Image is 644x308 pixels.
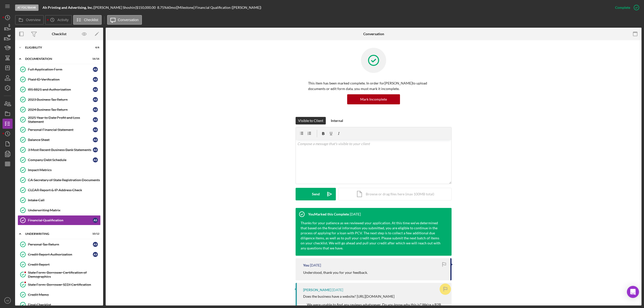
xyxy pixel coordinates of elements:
div: A S [93,87,98,92]
div: State Form: Borrower SEDI Certification [28,283,100,287]
div: A S [93,252,98,257]
div: Plaid ID Verification [28,77,93,81]
button: Internal [328,117,346,124]
div: Documentation [25,57,87,60]
label: Checklist [84,18,98,22]
div: Company Debt Schedule [28,158,93,162]
div: Intake Call [28,198,100,202]
div: 60 mo [167,6,176,10]
div: A S [93,117,98,122]
div: You [303,263,309,267]
div: A S [93,127,98,132]
div: Conversation [363,32,384,36]
div: Final Checklist [28,303,100,307]
div: Underwriting [25,232,87,235]
button: Checklist [73,15,102,25]
label: Conversation [118,18,139,22]
a: Underwriting Matrix [18,205,101,215]
a: CLEAR Report & IP Address Check [18,185,101,195]
div: Underwriting Matrix [28,208,100,212]
div: Mark Incomplete [360,94,387,104]
div: Personal Financial Statement [28,128,93,132]
div: 6 / 6 [90,46,99,49]
div: Credit Report [28,262,100,267]
button: Activity [45,15,72,25]
div: [PERSON_NAME] [303,288,331,292]
button: Conversation [107,15,142,25]
button: Send [296,188,336,200]
label: Activity [57,18,68,22]
div: Visible to Client [298,117,323,124]
div: You Marked this Complete [308,212,349,216]
div: Open Intercom Messenger [627,286,639,298]
div: Eligibility [25,46,87,49]
a: Company Debt ScheduleAS [18,155,101,165]
a: Impact Metrics [18,165,101,175]
div: At FDC/iBank [15,5,38,11]
p: This item has been marked complete. In order for [PERSON_NAME] to upload documents or edit form d... [308,80,439,92]
a: Credit Report [18,259,101,270]
b: Ah Printing and Advertising, Inc. [43,5,93,10]
div: 2024 Business Tax Return [28,108,93,112]
a: Financial QualificationAS [18,215,101,225]
a: Intake Call [18,195,101,205]
div: 3 Most Recent Business Bank Statements [28,148,93,152]
div: Credit Report Authorization [28,252,93,256]
div: Personal Tax Return [28,242,93,246]
div: Balance Sheet [28,138,93,142]
div: Checklist [52,32,66,36]
time: 2025-07-29 23:10 [310,263,321,267]
a: State Form: Borrower Certification of Demographics [18,270,101,280]
a: Personal Tax ReturnAS [18,239,101,249]
div: IRS 8821 and Authorization [28,87,93,92]
button: Complete [610,3,641,13]
text: AE [6,299,9,302]
div: 10 / 12 [90,232,99,235]
div: A S [93,157,98,162]
div: Credit Memo [28,293,100,297]
div: CA Secretary of State Registration Documents [28,178,100,182]
a: Balance SheetAS [18,135,101,145]
button: Visible to Client [296,117,326,124]
div: | [Milestone] Financial Qualification ([PERSON_NAME]) [176,6,261,10]
p: Understood, thank you for your feedback. [303,270,368,275]
label: Overview [26,18,41,22]
a: 2025 Year to Date Profit and Loss StatementAS [18,115,101,125]
div: 16 / 16 [90,57,99,60]
time: 2025-07-29 23:10 [350,212,361,216]
div: 2023 Business Tax Return [28,98,93,102]
div: A S [93,218,98,223]
div: Impact Metrics [28,168,100,172]
div: 8.75 % [157,6,167,10]
div: Full Application Form [28,67,93,71]
div: Internal [331,117,343,124]
div: A S [93,107,98,112]
a: Credit Report AuthorizationAS [18,249,101,259]
a: Credit Memo [18,290,101,300]
button: AE [3,295,13,305]
div: A S [93,147,98,152]
a: Full Application FormAS [18,64,101,74]
button: Mark Incomplete [347,94,400,104]
a: 2023 Business Tax ReturnAS [18,95,101,105]
div: A S [93,97,98,102]
div: | [43,6,94,10]
div: Thanks for your patience as we reviewed your application. At this time we've determined that base... [301,221,441,251]
time: 2025-07-25 23:34 [332,288,343,292]
a: Personal Financial StatementAS [18,125,101,135]
a: CA Secretary of State Registration Documents [18,175,101,185]
a: State Form: Borrower SEDI Certification [18,280,101,290]
div: A S [93,137,98,142]
div: A S [93,77,98,82]
a: 3 Most Recent Business Bank StatementsAS [18,145,101,155]
a: 2024 Business Tax ReturnAS [18,105,101,115]
div: 2025 Year to Date Profit and Loss Statement [28,116,93,124]
div: A S [93,67,98,72]
a: IRS 8821 and AuthorizationAS [18,84,101,95]
div: [PERSON_NAME] Shoshin | [94,6,136,10]
div: Send [312,188,320,200]
div: Financial Qualification [28,218,93,222]
div: $150,000.00 [136,6,157,10]
a: Plaid ID VerificationAS [18,74,101,84]
div: A S [93,242,98,247]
